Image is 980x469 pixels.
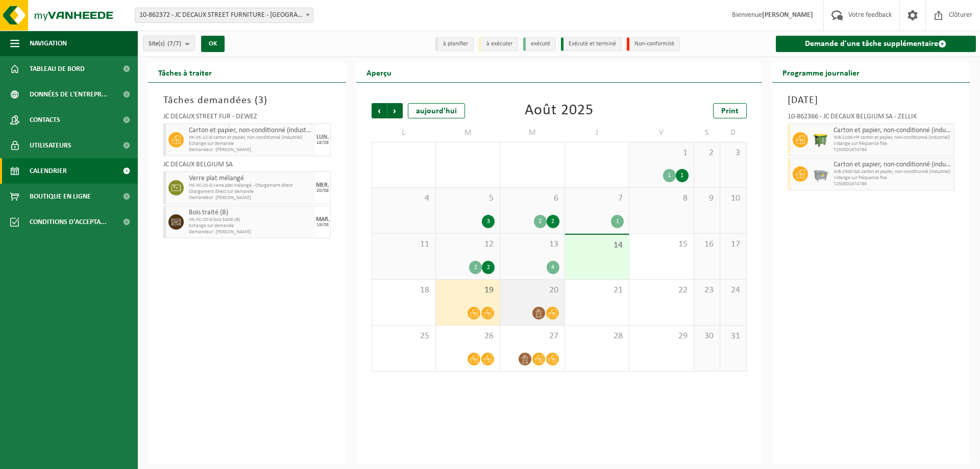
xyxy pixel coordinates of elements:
[762,11,813,19] strong: [PERSON_NAME]
[788,93,955,108] h3: [DATE]
[377,331,430,342] span: 25
[505,239,559,250] span: 13
[469,261,482,274] div: 2
[788,113,955,124] div: 10-862366 - JC DECAUX BELGIUM SA - ZELLIK
[189,183,313,189] span: HK-XC-10-G verre plat mélangé - Chargement direct
[135,8,313,23] span: 10-862372 - JC DECAUX STREET FURNITURE - BRUXELLES
[436,124,500,142] td: M
[676,169,689,182] div: 1
[813,166,828,182] img: WB-2500-GAL-GY-01
[316,134,329,140] div: LUN.
[570,240,624,251] span: 14
[634,285,688,296] span: 22
[570,331,624,342] span: 28
[834,161,952,169] span: Carton et papier, non-conditionné (industriel)
[316,140,329,145] div: 18/08
[565,124,629,142] td: J
[189,217,313,223] span: HK-XC-10-G bois traité (B)
[629,124,694,142] td: V
[201,36,225,52] button: OK
[634,239,688,250] span: 15
[189,135,313,141] span: HK-XK-22-G carton et papier, non-conditionné (industriel)
[534,215,547,228] div: 2
[377,239,430,250] span: 11
[525,103,594,118] div: Août 2025
[435,37,474,51] li: à planifier
[725,193,741,204] span: 10
[570,285,624,296] span: 21
[505,193,559,204] span: 6
[500,124,565,142] td: M
[834,141,952,147] span: Vidange sur fréquence fixe
[561,37,622,51] li: Exécuté et terminé
[30,107,60,133] span: Contacts
[713,103,747,118] a: Print
[316,216,330,223] div: MAR.
[482,215,495,228] div: 3
[776,36,976,52] a: Demande d'une tâche supplémentaire
[834,181,952,187] span: T250001674789
[627,37,680,51] li: Non-conformité
[699,331,715,342] span: 30
[479,37,518,51] li: à exécuter
[189,195,313,201] span: Demandeur: [PERSON_NAME]
[834,147,952,153] span: T250001674784
[725,285,741,296] span: 24
[30,31,67,56] span: Navigation
[505,285,559,296] span: 20
[258,95,264,106] span: 3
[694,124,720,142] td: S
[30,82,108,107] span: Données de l'entrepr...
[699,147,715,159] span: 2
[387,103,403,118] span: Suivant
[699,285,715,296] span: 23
[725,147,741,159] span: 3
[167,40,181,47] count: (7/7)
[834,175,952,181] span: Vidange sur fréquence fixe
[316,223,329,228] div: 19/08
[149,36,181,52] span: Site(s)
[189,175,313,183] span: Verre plat mélangé
[30,56,85,82] span: Tableau de bord
[441,285,495,296] span: 19
[634,331,688,342] span: 29
[720,124,746,142] td: D
[725,239,741,250] span: 17
[30,209,107,235] span: Conditions d'accepta...
[634,147,688,159] span: 1
[377,193,430,204] span: 4
[30,184,91,209] span: Boutique en ligne
[482,261,495,274] div: 2
[163,161,331,171] div: JC DECAUX BELGIUM SA
[189,223,313,229] span: Echange sur demande
[189,209,313,217] span: Bois traité (B)
[189,147,313,153] span: Demandeur: [PERSON_NAME]
[30,133,71,158] span: Utilisateurs
[699,239,715,250] span: 16
[377,285,430,296] span: 18
[441,331,495,342] span: 26
[834,169,952,175] span: WB-2500-GA carton et papier, non-conditionné (industriel)
[189,229,313,235] span: Demandeur: [PERSON_NAME]
[189,127,313,135] span: Carton et papier, non-conditionné (industriel)
[663,169,676,182] div: 1
[570,193,624,204] span: 7
[135,8,313,22] span: 10-862372 - JC DECAUX STREET FURNITURE - BRUXELLES
[163,93,331,108] h3: Tâches demandées ( )
[547,261,559,274] div: 4
[408,103,465,118] div: aujourd'hui
[505,331,559,342] span: 27
[634,193,688,204] span: 8
[721,107,739,115] span: Print
[189,189,313,195] span: Chargement direct sur demande
[356,62,402,82] h2: Aperçu
[30,158,67,184] span: Calendrier
[772,62,870,82] h2: Programme journalier
[611,215,624,228] div: 1
[148,62,222,82] h2: Tâches à traiter
[699,193,715,204] span: 9
[834,135,952,141] span: WB-1100-HP carton et papier, non-conditionné (industriel)
[372,124,436,142] td: L
[316,182,329,188] div: MER.
[189,141,313,147] span: Echange sur demande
